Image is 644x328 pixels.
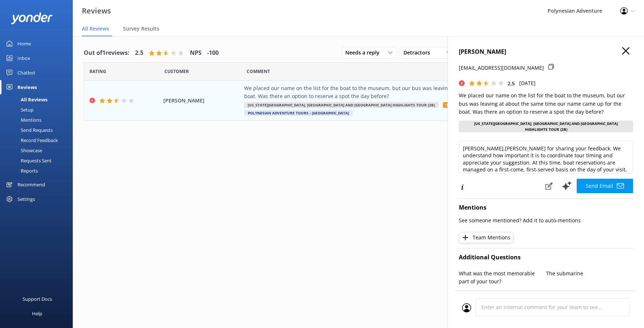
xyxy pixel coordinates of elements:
[622,47,629,55] button: Close
[4,115,41,125] div: Mentions
[459,92,633,116] p: We placed our name on the list for the boat to the museum, but our bus was leaving at about the s...
[17,65,35,80] div: Chatbot
[508,80,515,87] span: 2.5
[404,49,434,57] span: Detractors
[4,105,73,115] a: Setup
[164,68,189,75] span: Date
[17,177,45,192] div: Recommend
[4,155,52,166] div: Requests Sent
[207,48,219,58] h4: -100
[4,135,73,145] a: Record Feedback
[244,102,438,108] span: [US_STATE][GEOGRAPHIC_DATA], [GEOGRAPHIC_DATA] and [GEOGRAPHIC_DATA] Highlights Tour (2B)
[4,125,73,135] a: Send Requests
[4,135,58,145] div: Record Feedback
[4,115,73,125] a: Mentions
[11,12,53,24] img: yonder-white-logo.png
[519,79,536,87] p: [DATE]
[459,232,513,243] button: Team Mentions
[17,36,31,51] div: Home
[82,25,109,32] span: All Reviews
[17,192,35,206] div: Settings
[247,68,270,75] span: Question
[4,166,73,176] a: Reports
[244,84,575,101] div: We placed our name on the list for the boat to the museum, but our bus was leaving at about the s...
[163,97,241,105] span: [PERSON_NAME]
[459,121,633,132] div: [US_STATE][GEOGRAPHIC_DATA], [GEOGRAPHIC_DATA] and [GEOGRAPHIC_DATA] Highlights Tour (2B)
[82,5,111,17] h3: Reviews
[4,105,33,115] div: Setup
[4,166,38,176] div: Reports
[4,155,73,166] a: Requests Sent
[577,179,633,193] button: Send Email
[90,68,106,75] span: Date
[4,125,53,135] div: Send Requests
[135,48,143,58] h4: 2.5
[4,145,42,155] div: Showcase
[459,203,633,212] h4: Mentions
[443,102,466,108] span: Reply
[84,48,130,58] h4: Out of 1 reviews:
[4,94,73,105] a: All Reviews
[190,48,202,58] h4: NPS
[459,141,633,174] textarea: [PERSON_NAME],[PERSON_NAME] for sharing your feedback. We understand how important it is to coord...
[4,145,73,155] a: Showcase
[459,270,546,286] p: What was the most memorable part of your tour?
[459,64,544,72] p: [EMAIL_ADDRESS][DOMAIN_NAME]
[123,25,159,32] span: Survey Results
[459,253,633,262] h4: Additional Questions
[459,47,633,57] h4: [PERSON_NAME]
[32,306,42,321] div: Help
[462,303,471,312] img: user_profile.svg
[345,49,384,57] span: Needs a reply
[17,51,30,65] div: Inbox
[546,270,633,278] p: The submarine
[23,292,52,306] div: Support Docs
[459,216,633,224] p: See someone mentioned? Add it to auto-mentions
[4,94,47,105] div: All Reviews
[244,110,353,116] span: Polynesian Adventure Tours - [GEOGRAPHIC_DATA]
[17,80,37,94] div: Reviews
